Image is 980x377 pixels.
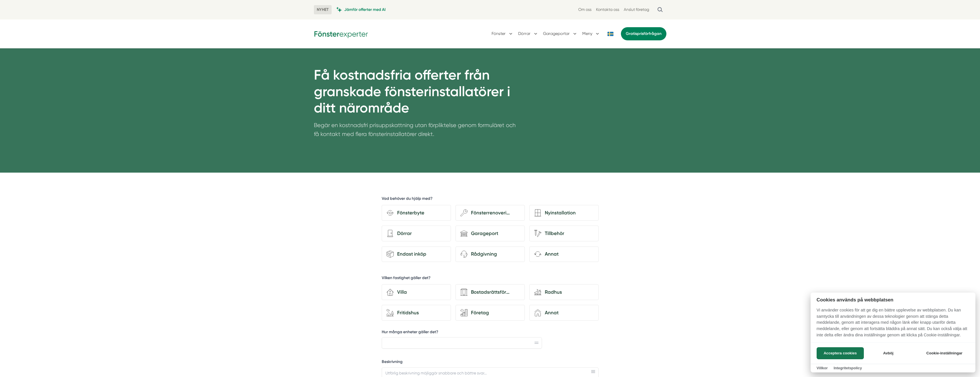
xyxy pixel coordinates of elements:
[811,297,975,303] h2: Cookies används på webbplatsen
[817,366,828,370] a: Villkor
[811,307,975,342] p: Vi använder cookies för att ge dig en bättre upplevelse av webbplatsen. Du kan samtycka till anvä...
[817,347,864,359] button: Acceptera cookies
[919,347,969,359] button: Cookie-inställningar
[834,366,862,370] a: Integritetspolicy
[866,347,911,359] button: Avböj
